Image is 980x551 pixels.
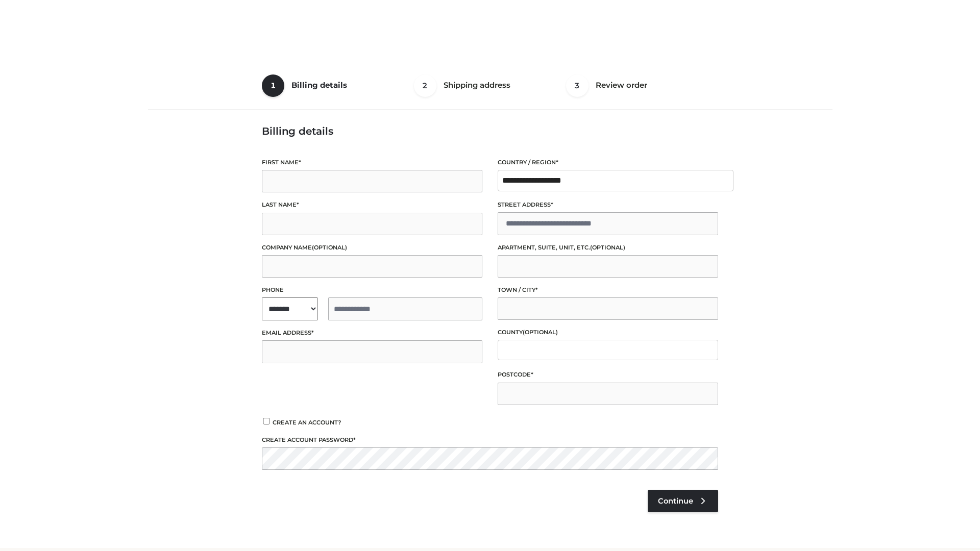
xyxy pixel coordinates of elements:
span: Continue [658,496,693,506]
span: (optional) [312,244,347,251]
span: 2 [414,74,436,97]
h3: Billing details [262,125,718,137]
label: First name [262,158,482,167]
span: Shipping address [444,80,510,90]
span: (optional) [523,329,558,336]
label: Last name [262,200,482,210]
label: Town / City [498,285,718,295]
input: Create an account? [262,418,271,424]
span: 3 [566,74,589,97]
span: Review order [596,80,647,90]
label: Country / Region [498,158,718,167]
span: 1 [262,74,284,97]
a: Continue [648,490,718,512]
span: Create an account? [273,419,341,426]
label: Company name [262,243,482,253]
label: Postcode [498,370,718,380]
label: Street address [498,200,718,210]
label: Email address [262,328,482,338]
span: (optional) [590,244,625,251]
label: Phone [262,285,482,295]
label: Apartment, suite, unit, etc. [498,243,718,253]
span: Billing details [291,80,347,90]
label: County [498,328,718,337]
label: Create account password [262,435,718,445]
